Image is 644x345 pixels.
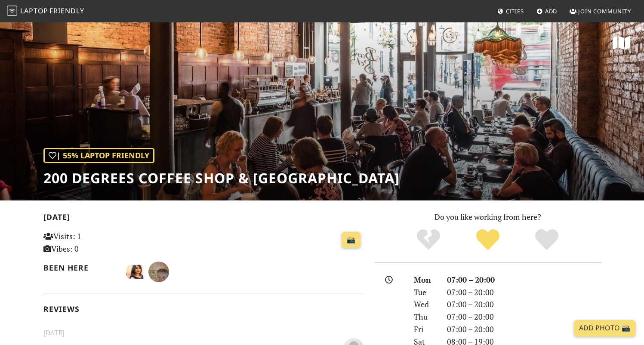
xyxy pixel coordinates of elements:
div: 07:00 – 20:00 [442,323,606,336]
h1: 200 Degrees Coffee Shop & [GEOGRAPHIC_DATA] [43,170,400,186]
a: Add Photo 📸 [574,320,635,336]
div: 07:00 – 20:00 [442,274,606,286]
div: Fri [409,323,441,336]
small: [DATE] [38,327,370,338]
p: Do you like working from here? [375,211,601,223]
span: Join Community [578,7,631,15]
div: No [399,228,458,252]
a: Add [533,3,561,19]
a: 📸 [342,232,361,248]
div: Mon [409,274,441,286]
h2: [DATE] [43,213,364,225]
div: Definitely! [517,228,576,252]
a: Cities [494,3,527,19]
img: 4382-bryoney.jpg [148,262,169,282]
p: Visits: 1 Vibes: 0 [43,230,144,255]
img: LaptopFriendly [7,6,17,16]
a: Join Community [566,3,635,19]
span: Catherine Babu [126,266,148,276]
img: 1265-catherine.jpg [126,262,147,282]
a: LaptopFriendly LaptopFriendly [7,4,84,19]
div: 07:00 – 20:00 [442,298,606,311]
h2: Been here [43,263,116,272]
span: Add [545,7,558,15]
div: | 55% Laptop Friendly [43,148,154,163]
span: Bryoney Cook [148,266,169,276]
div: Wed [409,298,441,311]
div: Yes [458,228,518,252]
h2: Reviews [43,305,364,314]
div: Tue [409,286,441,299]
div: Thu [409,311,441,323]
span: Cities [506,7,524,15]
span: Laptop [20,6,48,15]
div: 07:00 – 20:00 [442,311,606,323]
div: 07:00 – 20:00 [442,286,606,299]
span: Friendly [49,6,84,15]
